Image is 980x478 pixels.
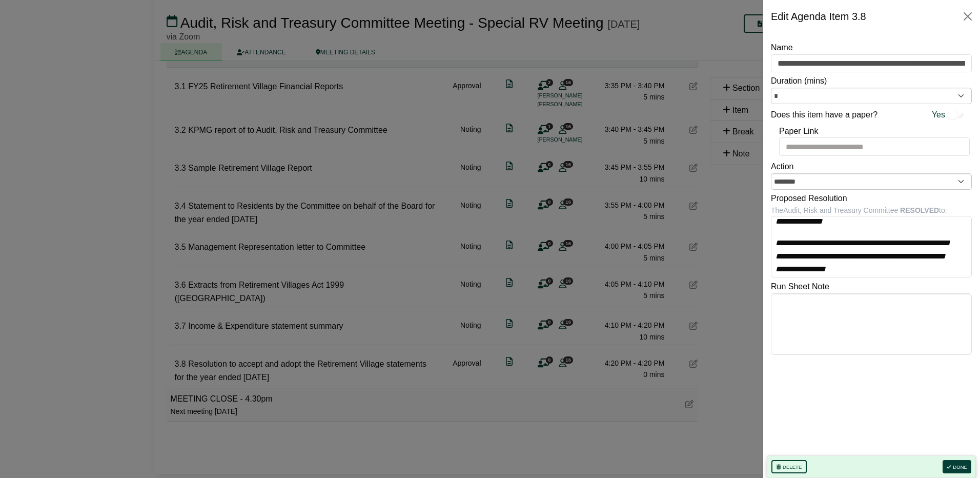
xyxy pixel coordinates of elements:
label: Duration (mins) [771,74,827,88]
label: Proposed Resolution [771,192,847,205]
div: Edit Agenda Item 3.8 [771,8,866,25]
span: Yes [932,108,945,122]
b: RESOLVED [900,206,939,214]
button: Close [959,8,976,25]
label: Run Sheet Note [771,280,829,293]
div: The Audit, Risk and Treasury Committee to: [771,205,972,216]
label: Paper Link [779,125,819,138]
button: Delete [771,460,807,473]
button: Done [943,460,971,473]
label: Action [771,160,793,173]
label: Does this item have a paper? [771,108,877,122]
label: Name [771,41,793,54]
